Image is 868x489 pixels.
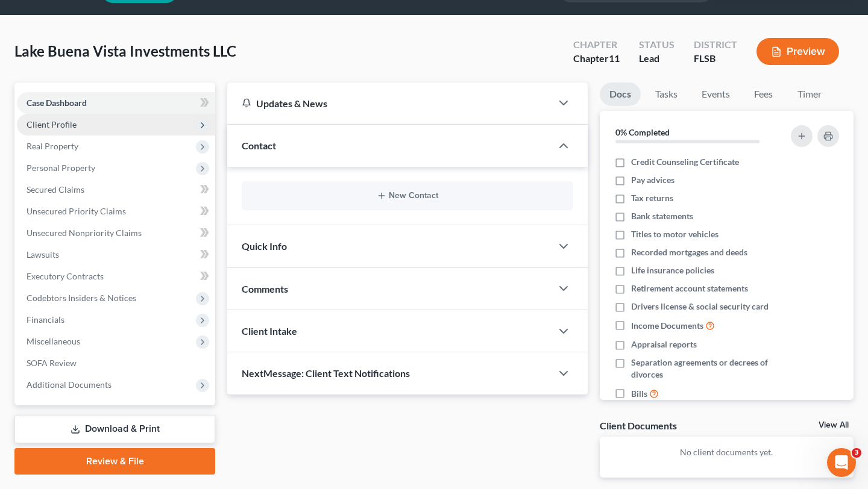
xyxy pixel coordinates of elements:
a: Events [692,83,740,106]
span: Retirement account statements [631,282,748,294]
span: Pay advices [631,174,675,186]
span: Personal Property [27,163,95,173]
span: Financials [27,314,64,325]
div: Chapter [573,52,620,66]
button: New Contact [251,191,564,201]
span: Drivers license & social security card [631,301,769,313]
span: Recorded mortgages and deeds [631,246,747,258]
span: Life insurance policies [631,264,714,276]
span: Miscellaneous [27,336,80,346]
button: Preview [756,38,839,65]
p: No client documents yet. [609,446,844,458]
span: Bills [631,388,647,400]
span: Case Dashboard [27,98,87,108]
strong: 0% Completed [615,127,670,137]
span: Lawsuits [27,249,59,260]
a: SOFA Review [17,352,215,374]
span: Codebtors Insiders & Notices [27,293,136,303]
span: NextMessage: Client Text Notifications [242,367,410,379]
span: Appraisal reports [631,338,697,350]
span: SOFA Review [27,358,77,368]
span: Client Profile [27,119,77,129]
span: Titles to motor vehicles [631,228,719,240]
span: Additional Documents [27,379,112,390]
a: Unsecured Nonpriority Claims [17,222,215,244]
div: District [694,38,737,52]
span: Unsecured Nonpriority Claims [27,228,142,238]
span: Bank statements [631,210,693,222]
div: Chapter [573,38,620,52]
a: Fees [744,83,783,106]
span: 11 [609,52,620,64]
a: Unsecured Priority Claims [17,201,215,222]
span: Client Intake [242,325,297,337]
span: Comments [242,283,288,294]
a: Lawsuits [17,244,215,266]
a: View All [819,421,849,429]
span: Contact [242,140,276,151]
div: FLSB [694,52,737,66]
a: Review & File [14,448,215,475]
a: Tasks [646,83,687,106]
a: Timer [788,83,831,106]
span: Secured Claims [27,184,84,195]
div: Client Documents [600,419,677,432]
span: Quick Info [242,240,287,252]
a: Executory Contracts [17,266,215,287]
a: Case Dashboard [17,92,215,114]
span: Unsecured Priority Claims [27,206,126,216]
span: Credit Counseling Certificate [631,156,739,168]
div: Status [639,38,675,52]
span: Lake Buena Vista Investments LLC [14,42,236,60]
a: Secured Claims [17,179,215,201]
span: Income Documents [631,320,703,332]
div: Lead [639,52,675,66]
a: Download & Print [14,415,215,443]
span: 3 [852,448,861,458]
span: Separation agreements or decrees of divorces [631,357,780,381]
a: Docs [600,83,641,106]
iframe: Intercom live chat [827,448,856,477]
span: Real Property [27,141,78,151]
div: Updates & News [242,97,537,110]
span: Tax returns [631,192,673,204]
span: Executory Contracts [27,271,104,281]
